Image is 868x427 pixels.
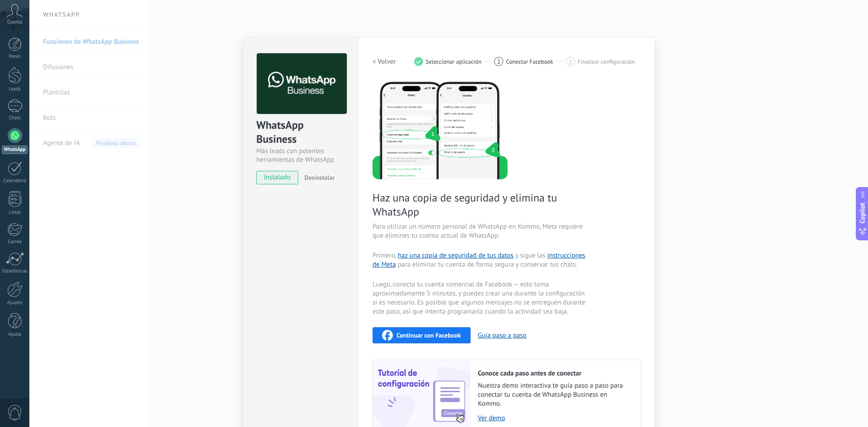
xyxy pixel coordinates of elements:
a: Ver demo [478,414,632,422]
div: Chats [2,115,28,121]
span: Cuenta [7,19,22,25]
span: Conectar Facebook [506,58,553,65]
div: Ayuda [2,332,28,338]
button: Guía paso a paso [478,331,527,340]
span: Desinstalar [304,174,335,182]
div: Ajustes [2,300,28,306]
div: Estadísticas [2,268,28,274]
div: Panel [2,54,28,60]
div: WhatsApp Business [256,118,345,147]
span: Haz una copia de seguridad y elimina tu WhatsApp [373,191,588,219]
div: Correo [2,239,28,245]
button: < Volver [373,53,396,70]
span: Nuestra demo interactiva te guía paso a paso para conectar tu cuenta de WhatsApp Business en Kommo. [478,381,632,408]
button: Desinstalar [301,171,335,184]
a: instrucciones de Meta [373,251,585,269]
span: Continuar con Facebook [396,332,461,338]
span: Luego, conecta tu cuenta comercial de Facebook — esto toma aproximadamente 5 minutos, y puedes cr... [373,280,588,316]
span: Para utilizar un número personal de WhatsApp en Kommo, Meta requiere que elimines tu cuenta actua... [373,222,588,240]
span: 2 [497,58,500,66]
img: logo_main.png [257,53,347,114]
h2: Conoce cada paso antes de conectar [478,369,632,378]
button: Continuar con Facebook [373,327,471,343]
a: haz una copia de seguridad de tus datos [398,251,514,260]
span: instalado [257,171,298,184]
div: Calendario [2,178,28,184]
div: WhatsApp [2,145,28,154]
div: Listas [2,210,28,216]
span: Seleccionar aplicación [426,58,482,65]
span: Finalizar configuración [578,58,635,65]
div: Más leads con potentes herramientas de WhatsApp [256,147,345,164]
span: 3 [569,58,572,66]
img: delete personal phone [373,80,508,179]
span: Copilot [858,202,867,223]
h2: < Volver [373,57,396,66]
div: Leads [2,86,28,92]
span: Primero, y sigue las para eliminar tu cuenta de forma segura y conservar tus chats. [373,251,588,269]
